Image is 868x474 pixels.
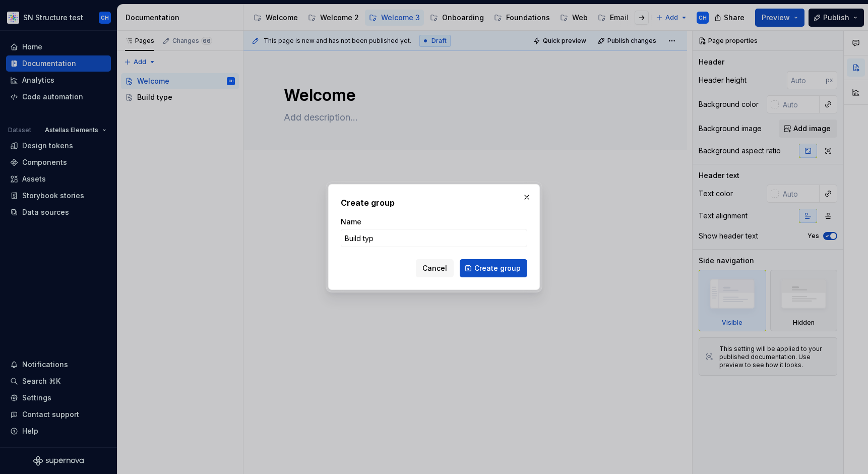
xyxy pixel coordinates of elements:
[341,217,361,227] label: Name
[341,197,527,209] h2: Create group
[460,259,527,277] button: Create group
[422,263,447,273] span: Cancel
[416,259,454,277] button: Cancel
[474,263,521,273] span: Create group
